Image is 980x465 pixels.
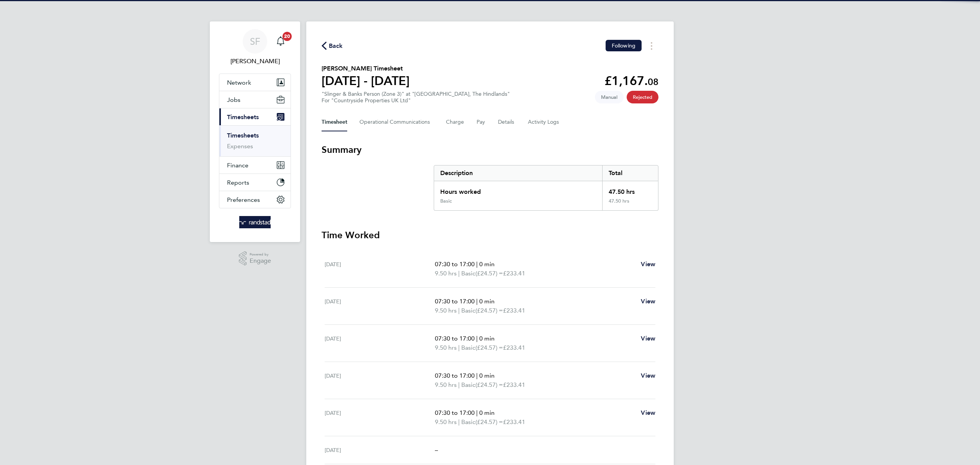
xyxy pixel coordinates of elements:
h3: Summary [322,144,658,156]
span: View [641,372,655,379]
a: Expenses [227,142,253,150]
span: 07:30 to 17:00 [435,260,475,268]
span: £233.41 [503,270,525,277]
span: (£24.57) = [475,344,503,351]
a: View [641,408,655,418]
span: Sheree Flatman [219,57,291,66]
span: 20 [283,32,292,41]
span: | [476,372,478,379]
button: Timesheets [219,108,291,125]
a: 20 [273,29,288,54]
span: Basic [461,343,475,352]
span: £233.41 [503,344,525,351]
button: Timesheet [322,113,347,131]
div: For "Countryside Properties UK Ltd" [322,97,510,104]
span: 0 min [479,372,495,379]
div: Total [602,165,658,181]
span: Basic [461,306,475,315]
span: Basic [461,418,475,427]
span: 08 [648,76,658,87]
button: Finance [219,157,291,174]
a: View [641,260,655,269]
div: Description [434,165,602,181]
button: Timesheets Menu [645,40,658,52]
span: | [458,270,460,277]
span: | [458,418,460,426]
div: [DATE] [325,371,435,390]
span: (£24.57) = [475,307,503,314]
button: Jobs [219,91,291,108]
div: Timesheets [219,125,291,156]
button: Back [322,41,343,51]
span: Network [227,79,251,86]
span: 9.50 hrs [435,418,457,426]
span: SF [250,36,260,46]
span: – [435,446,438,454]
div: [DATE] [325,260,435,278]
button: Operational Communications [359,113,434,131]
a: Go to home page [219,216,291,228]
span: 0 min [479,335,495,342]
div: [DATE] [325,334,435,352]
button: Network [219,74,291,91]
span: View [641,335,655,342]
span: (£24.57) = [475,270,503,277]
span: 0 min [479,298,495,305]
a: Timesheets [227,132,259,139]
span: 07:30 to 17:00 [435,372,475,379]
span: 0 min [479,260,495,268]
div: Basic [440,198,452,204]
span: £233.41 [503,418,525,426]
span: Powered by [250,251,271,258]
span: View [641,409,655,416]
span: 9.50 hrs [435,307,457,314]
div: [DATE] [325,445,435,455]
span: £233.41 [503,307,525,314]
span: Basic [461,269,475,278]
span: View [641,298,655,305]
button: Charge [446,113,464,131]
span: Basic [461,380,475,390]
span: 07:30 to 17:00 [435,409,475,416]
span: (£24.57) = [475,418,503,426]
span: | [458,381,460,388]
h1: [DATE] - [DATE] [322,73,410,88]
button: Reports [219,174,291,191]
app-decimal: £1,167. [604,74,658,88]
h2: [PERSON_NAME] Timesheet [322,64,410,73]
span: Jobs [227,96,240,103]
a: SF[PERSON_NAME] [219,29,291,66]
button: Preferences [219,191,291,208]
div: "Slinger & Banks Person (Zone 3)" at "[GEOGRAPHIC_DATA], The Hindlands" [322,91,510,104]
div: [DATE] [325,408,435,427]
span: This timesheet has been rejected. [627,91,658,103]
span: Finance [227,162,248,169]
nav: Main navigation [210,21,300,242]
button: Pay [477,113,486,131]
span: | [476,260,478,268]
span: 07:30 to 17:00 [435,335,475,342]
span: £233.41 [503,381,525,388]
span: View [641,260,655,268]
div: Summary [434,165,658,211]
span: | [476,335,478,342]
a: View [641,334,655,343]
div: 47.50 hrs [602,181,658,198]
h3: Time Worked [322,229,658,241]
a: Powered byEngage [239,251,271,266]
img: randstad-logo-retina.png [239,216,271,228]
span: 9.50 hrs [435,381,457,388]
button: Details [498,113,516,131]
span: 0 min [479,409,495,416]
span: | [458,307,460,314]
span: | [476,298,478,305]
button: Activity Logs [528,113,560,131]
span: Preferences [227,196,260,203]
span: Following [612,42,635,49]
div: Hours worked [434,181,602,198]
span: 9.50 hrs [435,344,457,351]
span: Back [329,41,343,51]
span: 9.50 hrs [435,270,457,277]
a: View [641,297,655,306]
a: View [641,371,655,380]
